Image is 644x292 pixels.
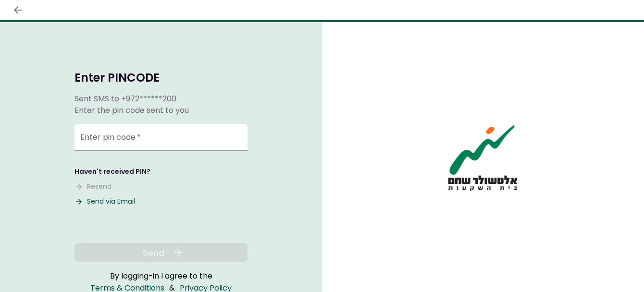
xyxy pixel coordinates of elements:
[74,243,248,262] button: Send
[10,2,26,18] button: back
[74,93,248,116] div: Sent SMS to Enter the pin code sent to you
[74,270,248,282] div: By logging-in I agree to the
[74,196,135,207] button: Send via Email
[74,167,150,177] div: Haven't received PIN?
[442,122,524,192] img: AIO logo
[143,246,164,259] span: Send
[74,182,111,192] button: Resend
[74,70,248,85] h1: Enter PINCODE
